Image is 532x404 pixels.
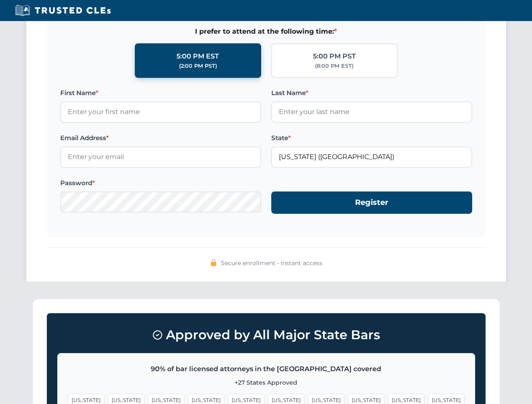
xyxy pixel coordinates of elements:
[60,146,261,167] input: Enter your email
[60,88,261,98] label: First Name
[179,62,217,70] div: (2:00 PM PST)
[60,26,472,37] span: I prefer to attend at the following time:
[60,101,261,122] input: Enter your first name
[60,133,261,143] label: Email Address
[313,51,356,62] div: 5:00 PM PST
[60,178,261,188] label: Password
[13,4,113,17] img: Trusted CLEs
[68,364,465,375] p: 90% of bar licensed attorneys in the [GEOGRAPHIC_DATA] covered
[68,378,465,387] p: +27 States Approved
[271,133,472,143] label: State
[210,259,217,266] img: 🔒
[271,88,472,98] label: Last Name
[57,324,475,346] h3: Approved by All Major State Bars
[271,101,472,122] input: Enter your last name
[271,191,472,214] button: Register
[221,258,322,268] span: Secure enrollment • Instant access
[315,62,353,70] div: (8:00 PM EST)
[271,146,472,167] input: Florida (FL)
[176,51,219,62] div: 5:00 PM EST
